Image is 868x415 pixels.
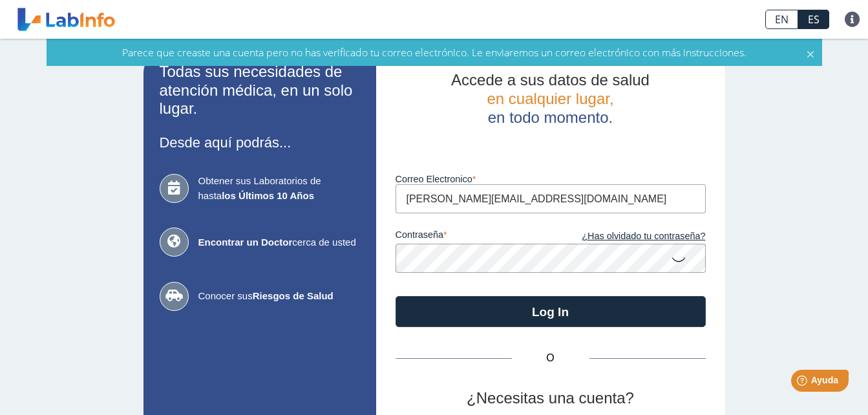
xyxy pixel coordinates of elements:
h3: Desde aquí podrás... [160,134,360,151]
label: Correo Electronico [396,174,706,184]
span: Parece que creaste una cuenta pero no has verificado tu correo electrónico. Le enviaremos un corr... [122,45,746,59]
span: O [512,350,589,366]
h2: ¿Necesitas una cuenta? [396,389,706,408]
span: Conocer sus [198,289,360,304]
b: los Últimos 10 Años [222,190,314,201]
span: Accede a sus datos de salud [451,71,650,89]
a: ¿Has olvidado tu contraseña? [551,229,706,244]
span: cerca de usted [198,235,360,250]
a: ES [798,10,829,29]
iframe: Help widget launcher [753,365,854,401]
b: Riesgos de Salud [253,290,333,301]
label: contraseña [396,229,551,244]
span: Obtener sus Laboratorios de hasta [198,174,360,203]
span: en cualquier lugar, [487,90,613,107]
h2: Todas sus necesidades de atención médica, en un solo lugar. [160,63,360,118]
button: Log In [396,296,706,327]
span: en todo momento. [488,109,613,126]
a: EN [765,10,798,29]
b: Encontrar un Doctor [198,237,293,248]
